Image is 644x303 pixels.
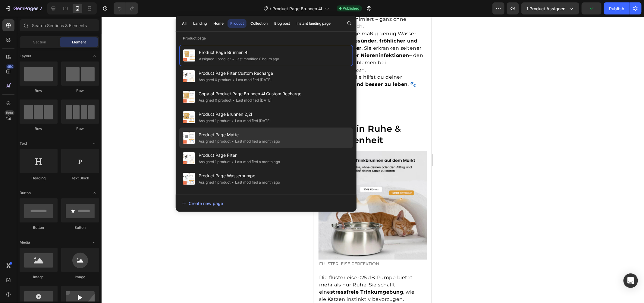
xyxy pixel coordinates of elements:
button: Instant landing page [294,19,333,28]
span: 1 product assigned [526,5,566,12]
div: Collection [250,21,268,26]
span: • [232,57,234,61]
input: Search Sections & Elements [20,19,99,31]
div: Row [20,126,58,131]
div: Product [230,21,244,26]
div: 450 [6,64,14,69]
button: Blog post [272,19,293,28]
button: 1 product assigned [521,2,579,14]
button: Create new page [182,197,350,209]
button: 7 [2,2,45,14]
div: Text Block [61,175,99,181]
div: Create new page [182,200,223,207]
button: All [179,19,189,28]
span: Product Page Matte [199,131,280,138]
span: Layout [20,53,31,59]
span: • [232,139,234,144]
span: Toggle open [90,51,99,61]
p: 7 [39,5,42,12]
button: Home [211,19,226,28]
span: Product Page Filter [199,152,280,159]
span: Element [72,39,86,45]
div: Last modified [DATE] [231,118,271,124]
span: Toggle open [90,238,99,247]
div: Image [61,274,99,280]
div: Assigned 0 product [199,77,231,83]
div: Last modified a month ago [231,138,280,144]
div: Assigned 1 product [199,56,231,62]
div: Assigned 0 product [199,97,231,103]
div: Assigned 1 product [199,138,231,144]
span: • [232,159,234,164]
div: Button [20,225,58,230]
div: Button [61,225,99,230]
div: Last modified a month ago [231,159,280,165]
span: • [233,98,235,103]
div: Last modified 8 hours ago [231,56,279,62]
div: Row [20,88,58,93]
span: Product Page Wasserpumpe [199,172,280,179]
div: Instant landing page [297,21,331,26]
span: Text [20,141,27,146]
span: Media [20,240,30,245]
button: Collection [248,19,270,28]
span: Copy of Product Page Brunnen 4l Custom Recharge [199,90,301,97]
span: Product Page Brunnen 2,2l [199,111,271,118]
div: Beta [5,110,14,115]
div: Assigned 1 product [199,159,231,165]
div: All [182,21,187,26]
div: Last modified [DATE] [231,97,272,103]
span: • [232,118,234,123]
div: Undo/Redo [114,2,138,14]
span: / [270,5,272,12]
div: Heading [20,175,58,181]
div: Assigned 1 product [199,118,231,124]
div: Row [61,126,99,131]
span: • [232,180,234,185]
div: Row [61,88,99,93]
iframe: Design area [314,17,432,303]
span: Toggle open [90,188,99,198]
span: Product Page Brunnen 4l [199,49,279,56]
span: Button [20,190,31,196]
span: Published [343,6,360,11]
button: Product [228,19,247,28]
div: Landing [193,21,207,26]
div: Assigned 1 product [199,179,231,185]
div: Image [20,274,58,280]
button: Landing [190,19,209,28]
div: Publish [609,5,624,12]
p: Product page [176,35,357,41]
div: Last modified a month ago [231,179,280,185]
div: Open Intercom Messenger [624,273,638,288]
span: Product Page Brunnen 4l [273,5,322,12]
span: • [233,77,235,82]
button: Publish [604,2,629,14]
div: Home [213,21,224,26]
div: Blog post [274,21,290,26]
span: Toggle open [90,139,99,148]
span: Section [33,39,46,45]
div: Last modified [DATE] [231,77,272,83]
span: Product Page Filter Custom Recharge [199,70,273,77]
